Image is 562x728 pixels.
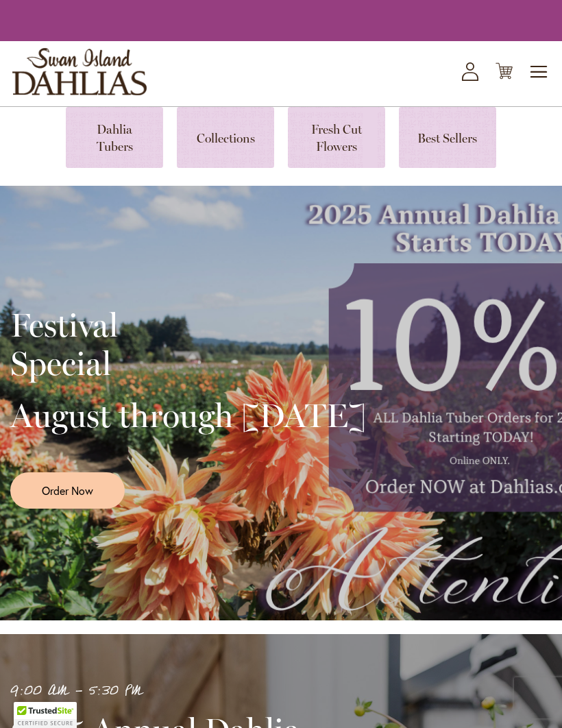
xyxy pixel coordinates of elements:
[14,702,77,728] div: TrustedSite Certified
[12,48,147,95] a: store logo
[42,483,93,498] span: Order Now
[10,396,366,435] h2: August through [DATE]
[10,680,387,703] p: 9:00 AM - 5:30 PM
[10,306,366,383] h2: Festival Special
[10,472,125,509] a: Order Now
